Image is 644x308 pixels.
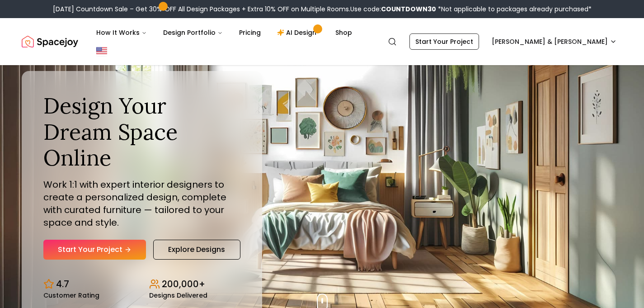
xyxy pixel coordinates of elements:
img: Spacejoy Logo [22,33,78,51]
a: Shop [328,24,359,42]
div: [DATE] Countdown Sale – Get 30% OFF All Design Packages + Extra 10% OFF on Multiple Rooms. [53,5,592,14]
a: Spacejoy [22,33,78,51]
a: Explore Designs [153,240,240,260]
a: Start Your Project [409,33,479,50]
button: Design Portfolio [156,24,230,42]
img: United States [96,45,107,56]
small: Designs Delivered [149,292,207,299]
nav: Main [89,24,359,42]
a: Start Your Project [43,240,146,260]
a: Pricing [232,24,268,42]
b: COUNTDOWN30 [381,5,436,14]
span: Use code: [350,5,436,14]
p: Work 1:1 with expert interior designers to create a personalized design, complete with curated fu... [43,178,240,229]
button: [PERSON_NAME] & [PERSON_NAME] [486,33,622,50]
a: AI Design [270,24,326,42]
p: 200,000+ [162,278,205,290]
button: How It Works [89,24,154,42]
div: Design stats [43,270,240,299]
h1: Design Your Dream Space Online [43,93,240,171]
small: Customer Rating [43,292,99,299]
nav: Global [22,18,622,65]
p: 4.7 [56,278,69,290]
span: *Not applicable to packages already purchased* [436,5,592,14]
